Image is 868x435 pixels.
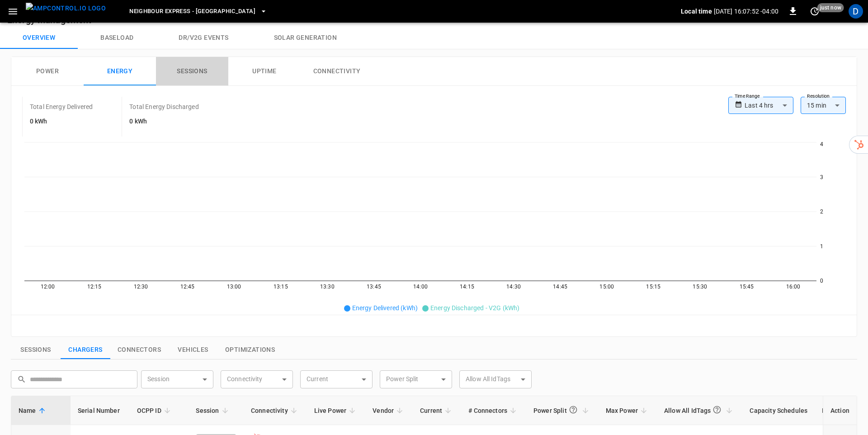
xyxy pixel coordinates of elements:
tspan: 15:00 [599,284,614,290]
h6: 0 kWh [129,117,198,127]
tspan: 12:30 [134,284,148,290]
span: Name [19,405,48,416]
tspan: 13:30 [320,284,335,290]
span: # Connectors [468,405,519,416]
button: Connectivity [301,57,373,86]
tspan: 14:00 [413,284,428,290]
tspan: 14:45 [553,284,567,290]
span: Current [420,405,454,416]
button: Dr/V2G events [156,27,251,49]
th: Action [823,396,857,425]
tspan: 12:15 [87,284,102,290]
span: Neighbour Express - [GEOGRAPHIC_DATA] [129,6,255,17]
h6: 0 kWh [30,117,93,127]
tspan: 12:00 [41,284,55,290]
button: show latest connectors [110,340,168,359]
tspan: 14:15 [460,284,474,290]
tspan: 2 [820,208,823,215]
div: 15 min [801,97,846,114]
th: Capacity Schedules [742,396,815,425]
tspan: 15:15 [646,284,660,290]
p: Local time [681,7,712,16]
button: Neighbour Express - [GEOGRAPHIC_DATA] [126,3,271,20]
img: ampcontrol.io logo [26,3,106,14]
tspan: 16:00 [786,284,801,290]
span: Energy Delivered (kWh) [352,304,418,312]
span: Session [196,405,231,416]
span: Max Power [606,405,650,416]
button: show latest vehicles [168,340,218,359]
p: [DATE] 16:07:52 -04:00 [714,7,778,16]
tspan: 15:30 [693,284,707,290]
p: Total Energy Delivered [30,102,93,111]
span: OCPP ID [137,405,173,416]
button: set refresh interval [807,4,822,19]
label: Resolution [807,93,830,100]
tspan: 12:45 [180,284,195,290]
button: show latest charge points [61,340,110,359]
tspan: 3 [820,174,823,180]
tspan: 13:15 [274,284,288,290]
button: Uptime [228,57,301,86]
button: Baseload [78,27,156,49]
button: Energy [84,57,156,86]
tspan: 13:45 [367,284,381,290]
th: Serial Number [71,396,130,425]
p: Total Energy Discharged [129,102,198,111]
button: show latest sessions [11,340,61,359]
span: Allow All IdTags [664,402,735,419]
tspan: 1 [820,243,823,250]
tspan: 15:45 [740,284,754,290]
span: Energy Discharged - V2G (kWh) [430,304,519,312]
button: Power [11,57,84,86]
span: Power Split [533,402,591,419]
button: Solar generation [251,27,359,49]
div: Last 4 hrs [745,97,793,114]
button: Sessions [156,57,228,86]
span: Live Power [314,405,359,416]
tspan: 4 [820,141,823,147]
tspan: 13:00 [227,284,241,290]
button: show latest optimizations [218,340,282,359]
span: Connectivity [251,405,300,416]
tspan: 14:30 [506,284,521,290]
tspan: 0 [820,278,823,284]
div: profile-icon [849,4,863,19]
span: just now [817,3,844,12]
label: Time Range [735,93,760,100]
span: Vendor [373,405,406,416]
